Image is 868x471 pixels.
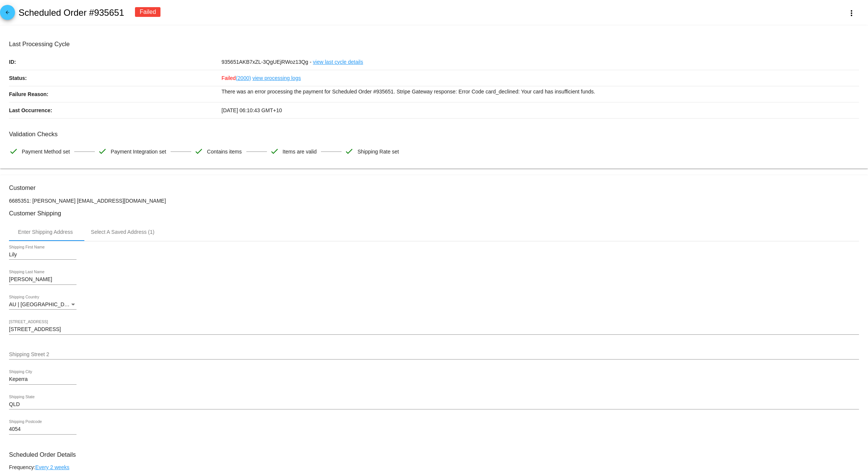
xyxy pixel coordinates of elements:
[847,9,856,18] mat-icon: more_vert
[9,102,222,118] p: Last Occurrence:
[9,277,76,283] input: Shipping Last Name
[313,54,363,70] a: view last cycle details
[345,147,354,156] mat-icon: check
[252,70,301,86] a: view processing logs
[9,41,859,48] h3: Last Processing Cycle
[9,451,859,458] h3: Scheduled Order Details
[9,70,222,86] p: Status:
[22,144,70,160] span: Payment Method set
[194,147,203,156] mat-icon: check
[283,144,317,160] span: Items are valid
[91,229,154,235] div: Select A Saved Address (1)
[9,327,859,333] input: Shipping Street 1
[222,86,859,97] p: There was an error processing the payment for Scheduled Order #935651. Stripe Gateway response: E...
[9,252,76,258] input: Shipping First Name
[9,131,859,138] h3: Validation Checks
[222,75,251,81] span: Failed
[9,86,222,102] p: Failure Reason:
[9,302,76,308] mat-select: Shipping Country
[9,210,859,217] h3: Customer Shipping
[222,107,282,113] span: [DATE] 06:10:43 GMT+10
[207,144,242,160] span: Contains items
[35,464,69,470] a: Every 2 weeks
[9,198,859,204] p: 6685351: [PERSON_NAME] [EMAIL_ADDRESS][DOMAIN_NAME]
[9,184,859,191] h3: Customer
[9,402,859,408] input: Shipping State
[9,54,222,70] p: ID:
[18,229,73,235] div: Enter Shipping Address
[9,147,18,156] mat-icon: check
[236,70,251,86] a: (2000)
[9,376,76,382] input: Shipping City
[135,7,160,17] div: Failed
[9,464,859,470] div: Frequency:
[357,144,399,160] span: Shipping Rate set
[9,301,75,307] span: AU | [GEOGRAPHIC_DATA]
[222,59,312,65] span: 935651AKB7xZL-3QgUEjRWoz13Qg -
[270,147,279,156] mat-icon: check
[98,147,107,156] mat-icon: check
[3,10,12,19] mat-icon: arrow_back
[9,426,76,432] input: Shipping Postcode
[18,8,124,18] h2: Scheduled Order #935651
[111,144,166,160] span: Payment Integration set
[9,352,859,358] input: Shipping Street 2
